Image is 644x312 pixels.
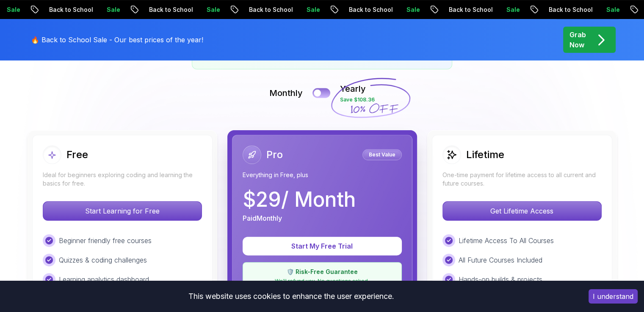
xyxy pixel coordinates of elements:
p: Quizzes & coding challenges [59,255,147,265]
h2: Free [66,148,88,161]
p: Back to School [572,5,630,14]
p: Lifetime Access To All Courses [459,235,554,246]
p: Get Lifetime Access [443,202,601,220]
a: Start My Free Trial [243,242,402,250]
a: Get Lifetime Access [442,207,602,215]
div: This website uses cookies to enhance the user experience. [6,287,576,306]
p: Ideal for beginners exploring coding and learning the basics for free. [43,171,202,188]
p: Start Learning for Free [43,202,202,220]
button: Start My Free Trial [243,237,402,255]
a: Start Learning for Free [43,207,202,215]
p: We'll refund you. No questions asked. [248,278,396,285]
p: Sale [230,5,257,14]
p: Back to School [73,5,130,14]
p: One-time payment for lifetime access to all current and future courses. [442,171,602,188]
p: Sale [530,5,557,14]
p: Monthly [269,87,303,99]
p: Back to School [473,5,530,14]
p: Hands-on builds & projects [459,274,542,285]
button: Start Learning for Free [43,201,202,221]
p: Sale [430,5,457,14]
p: 🔥 Back to School Sale - Our best prices of the year! [31,35,203,45]
p: Sale [330,5,357,14]
p: Grab Now [569,30,586,50]
p: Best Value [364,151,401,159]
p: All Future Courses Included [459,255,542,265]
p: Learning analytics dashboard [59,274,149,285]
p: Sale [30,5,58,14]
p: 🛡️ Risk-Free Guarantee [248,268,396,276]
h2: Lifetime [466,148,504,161]
h2: Pro [266,148,283,161]
button: Accept cookies [589,289,638,304]
p: Beginner friendly free courses [59,235,152,246]
p: Back to School [173,5,230,14]
p: Sale [130,5,158,14]
p: $ 29 / Month [243,189,356,210]
p: Start My Free Trial [253,241,392,251]
p: Back to School [273,5,330,14]
button: Get Lifetime Access [442,201,602,221]
p: Everything in Free, plus [243,171,402,179]
p: Paid Monthly [243,213,282,223]
p: Back to School [373,5,430,14]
